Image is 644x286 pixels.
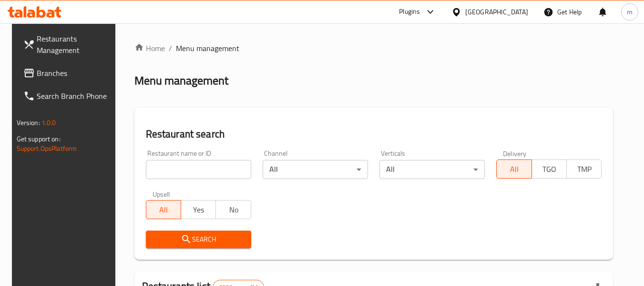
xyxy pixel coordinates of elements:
[566,159,602,179] button: TMP
[176,42,239,54] span: Menu management
[150,203,177,217] span: All
[134,42,165,54] a: Home
[16,62,120,85] a: Branches
[503,150,527,157] label: Delivery
[37,33,112,56] span: Restaurants Management
[153,233,244,245] span: Search
[379,160,485,179] div: All
[399,6,420,18] div: Plugins
[571,162,598,176] span: TMP
[181,200,216,219] button: Yes
[146,231,251,248] button: Search
[146,160,251,179] input: Search for restaurant name or ID..
[215,200,251,219] button: No
[627,7,633,17] span: m
[134,73,228,88] h2: Menu management
[146,200,181,219] button: All
[16,27,120,62] a: Restaurants Management
[169,42,172,54] li: /
[536,162,563,176] span: TGO
[17,133,61,145] span: Get support on:
[532,159,567,179] button: TGO
[17,117,40,129] span: Version:
[37,67,112,79] span: Branches
[501,162,528,176] span: All
[185,203,212,217] span: Yes
[263,160,368,179] div: All
[134,42,613,54] nav: breadcrumb
[220,203,247,217] span: No
[146,127,602,141] h2: Restaurant search
[16,85,120,107] a: Search Branch Phone
[496,159,532,179] button: All
[17,142,77,155] a: Support.OpsPlatform
[37,90,112,102] span: Search Branch Phone
[41,117,56,129] span: 1.0.0
[153,191,170,197] label: Upsell
[465,7,528,17] div: [GEOGRAPHIC_DATA]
